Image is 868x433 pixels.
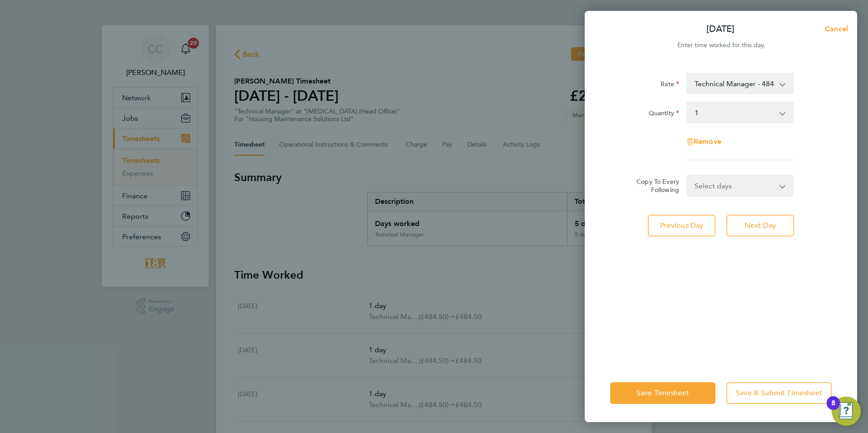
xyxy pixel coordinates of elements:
[649,109,679,120] label: Quantity
[660,221,704,230] span: Previous Day
[822,25,848,33] span: Cancel
[726,215,794,236] button: Next Day
[629,177,679,194] label: Copy To Every Following
[745,221,776,230] span: Next Day
[686,138,721,145] button: Remove
[648,215,715,236] button: Previous Day
[694,137,721,146] span: Remove
[831,403,835,415] div: 8
[706,23,735,35] p: [DATE]
[636,389,689,398] span: Save Timesheet
[810,20,857,38] button: Cancel
[585,40,857,51] div: Enter time worked for this day.
[610,382,715,404] button: Save Timesheet
[736,389,822,398] span: Save & Submit Timesheet
[661,80,679,91] label: Rate
[726,382,832,404] button: Save & Submit Timesheet
[832,397,861,426] button: Open Resource Center, 8 new notifications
